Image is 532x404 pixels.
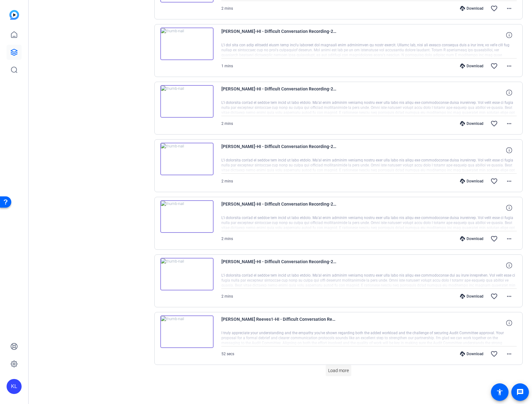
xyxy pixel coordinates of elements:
div: Download [457,294,487,299]
mat-icon: more_horiz [505,120,513,127]
div: Download [457,351,487,356]
div: KL [7,379,22,394]
img: thumb-nail [160,200,214,233]
span: [PERSON_NAME]-HI - Difficult Conversation Recording-2025-09-04-15-36-44-105-0 [221,200,337,215]
img: thumb-nail [160,258,214,290]
span: 2 mins [221,294,233,299]
span: [PERSON_NAME] Reeves1-HI - Difficult Conversation Recording-2025-09-03-14-21-07-010-0 [221,315,337,330]
div: Download [457,64,487,69]
mat-icon: favorite_border [490,5,498,12]
mat-icon: favorite_border [490,293,498,300]
button: Load more [326,365,351,376]
mat-icon: favorite_border [490,350,498,358]
mat-icon: favorite_border [490,235,498,243]
mat-icon: more_horiz [505,177,513,185]
span: 2 mins [221,121,233,126]
mat-icon: more_horiz [505,293,513,300]
mat-icon: more_horiz [505,350,513,358]
mat-icon: message [516,388,524,396]
span: 2 mins [221,6,233,11]
span: 2 mins [221,237,233,241]
span: [PERSON_NAME]-HI - Difficult Conversation Recording-2025-09-04-16-36-39-121-0 [221,28,337,43]
mat-icon: favorite_border [490,120,498,127]
mat-icon: more_horiz [505,5,513,12]
mat-icon: more_horiz [505,235,513,243]
span: 2 mins [221,179,233,183]
img: thumb-nail [160,315,214,348]
div: Download [457,236,487,241]
mat-icon: favorite_border [490,177,498,185]
img: thumb-nail [160,143,214,175]
img: thumb-nail [160,28,214,60]
img: thumb-nail [160,85,214,118]
mat-icon: more_horiz [505,62,513,70]
span: Load more [328,367,349,374]
span: 1 mins [221,64,233,68]
div: Download [457,179,487,184]
div: Download [457,121,487,126]
span: 52 secs [221,352,234,356]
span: [PERSON_NAME]-HI - Difficult Conversation Recording-2025-09-04-15-40-01-279-0 [221,143,337,158]
div: Download [457,6,487,11]
img: blue-gradient.svg [9,10,19,20]
span: [PERSON_NAME]-HI - Difficult Conversation Recording-2025-09-04-15-34-15-594-0 [221,258,337,273]
mat-icon: accessibility [496,388,504,396]
span: [PERSON_NAME]-HI - Difficult Conversation Recording-2025-09-04-15-42-38-605-0 [221,85,337,100]
mat-icon: favorite_border [490,62,498,70]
